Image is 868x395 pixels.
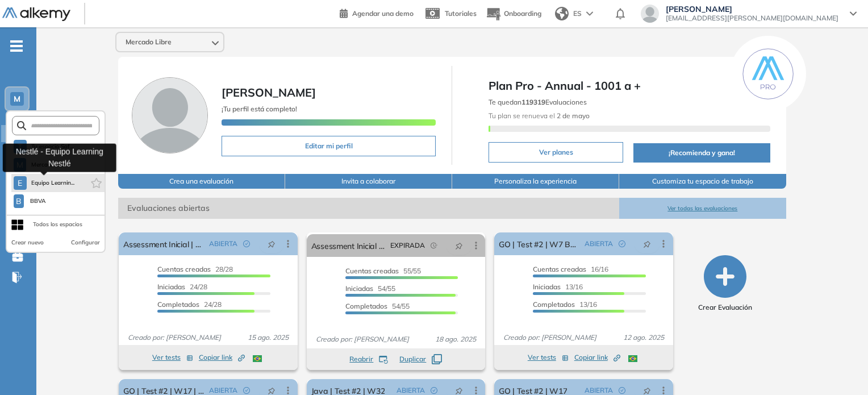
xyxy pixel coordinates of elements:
img: BRA [628,355,637,362]
span: check-circle [243,387,250,394]
span: [PERSON_NAME] [222,85,316,99]
span: E [18,178,22,188]
span: M [14,94,20,103]
span: Tu plan se renueva el [489,111,590,120]
span: ES [573,9,582,19]
span: EXPIRADA [390,240,425,251]
a: Agendar una demo [340,6,414,19]
span: Equipo Learnin... [31,178,75,188]
span: 15 ago. 2025 [243,332,293,343]
span: ABIERTA [209,239,237,249]
span: check-circle [619,387,625,394]
span: field-time [431,242,437,249]
button: Editar mi perfil [222,136,436,156]
button: Reabrir [349,354,388,364]
span: ¡Tu perfil está completo! [222,105,297,113]
span: 13/16 [533,282,583,291]
span: Tutoriales [445,9,477,18]
span: Creado por: [PERSON_NAME] [311,334,414,344]
span: Copiar link [574,352,620,363]
button: Duplicar [399,354,442,364]
div: Nestlé - Equipo Learning Nestlé [3,143,116,172]
span: pushpin [268,386,276,395]
span: Cuentas creadas [157,265,211,273]
span: Evaluaciones abiertas [118,198,619,219]
span: Plan Pro - Annual - 1001 a + [489,77,770,94]
span: Reabrir [349,354,373,364]
b: 2 de mayo [555,111,590,120]
button: Invita a colaborar [285,174,452,189]
img: world [555,7,569,20]
span: Completados [345,302,387,310]
span: 18 ago. 2025 [431,334,481,344]
span: 16/16 [533,265,608,273]
a: Assessment Inicial | Be Data Driven CX W1 [HISP] [311,234,386,257]
span: pushpin [643,386,651,395]
span: Copiar link [199,352,245,363]
span: Cuentas creadas [345,267,399,275]
img: Foto de perfil [132,77,208,153]
button: Crear nuevo [11,238,44,247]
button: Configurar [71,238,100,247]
button: Ver todas las evaluaciones [619,198,786,219]
span: 24/28 [157,282,207,291]
img: Logo [2,7,70,22]
span: Onboarding [504,9,541,18]
span: 54/55 [345,284,395,293]
button: pushpin [446,236,471,255]
button: Ver tests [152,351,193,364]
button: Customiza tu espacio de trabajo [619,174,786,189]
span: Cuentas creadas [533,265,586,273]
span: BBVA [28,197,47,206]
span: check-circle [619,240,625,247]
button: Onboarding [486,2,541,26]
span: Completados [157,300,199,309]
span: 24/28 [157,300,222,309]
button: Copiar link [199,351,245,364]
span: Creado por: [PERSON_NAME] [123,332,226,343]
img: arrow [586,11,593,16]
button: Copiar link [574,351,620,364]
div: Todos los espacios [33,220,82,229]
button: ¡Recomienda y gana! [633,143,770,163]
button: Crea una evaluación [118,174,285,189]
button: Personaliza la experiencia [452,174,619,189]
span: check-circle [243,240,250,247]
img: BRA [253,355,262,362]
span: Creado por: [PERSON_NAME] [499,332,601,343]
span: pushpin [455,241,463,250]
span: Iniciadas [157,282,185,291]
span: pushpin [455,386,463,395]
span: check-circle [431,387,437,394]
span: Te quedan Evaluaciones [489,98,587,106]
a: GO | Test #2 | W7 BR V2 [499,232,579,255]
span: 28/28 [157,265,233,273]
i: - [10,45,23,47]
iframe: Chat Widget [664,264,868,395]
span: Completados [533,300,575,309]
b: 119319 [521,98,545,106]
span: Iniciadas [533,282,561,291]
span: Agendar una demo [352,9,414,18]
span: 55/55 [345,267,421,275]
span: pushpin [268,239,276,248]
span: pushpin [643,239,651,248]
span: ABIERTA [585,239,613,249]
span: B [16,197,22,206]
a: Assessment Inicial | Be Data Driven CX W1 [PORT] [123,232,204,255]
button: Ver planes [489,142,623,163]
button: pushpin [635,235,660,253]
span: 12 ago. 2025 [619,332,669,343]
button: pushpin [259,235,284,253]
span: [PERSON_NAME] [666,5,838,14]
button: Crear Evaluación [698,255,752,313]
span: Mercado Libre [126,38,172,47]
button: Ver tests [528,351,569,364]
span: 13/16 [533,300,597,309]
span: [EMAIL_ADDRESS][PERSON_NAME][DOMAIN_NAME] [666,14,838,23]
span: Duplicar [399,354,426,364]
span: 54/55 [345,302,410,310]
div: Widget de chat [664,264,868,395]
span: Iniciadas [345,284,373,293]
